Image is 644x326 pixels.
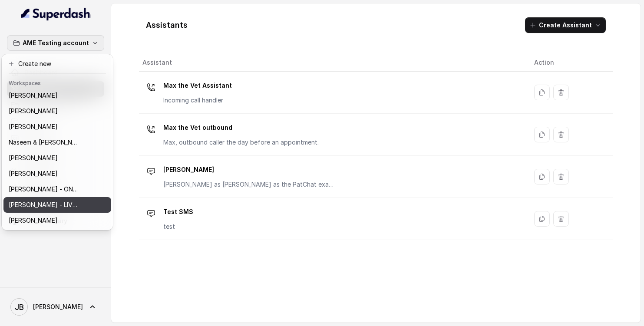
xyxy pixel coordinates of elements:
[9,122,58,132] p: [PERSON_NAME]
[3,56,111,72] button: Create new
[3,76,111,89] header: Workspaces
[9,137,78,148] p: Naseem & [PERSON_NAME]
[2,54,113,230] div: AME Testing account
[9,106,58,116] p: [PERSON_NAME]
[9,184,78,194] p: [PERSON_NAME] - ON HOLD
[7,35,104,51] button: AME Testing account
[9,90,58,101] p: [PERSON_NAME]
[23,38,89,48] p: AME Testing account
[9,153,58,163] p: [PERSON_NAME]
[9,168,58,179] p: [PERSON_NAME]
[9,215,58,226] p: [PERSON_NAME]
[9,200,78,210] p: [PERSON_NAME] - LIVE - AME Number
